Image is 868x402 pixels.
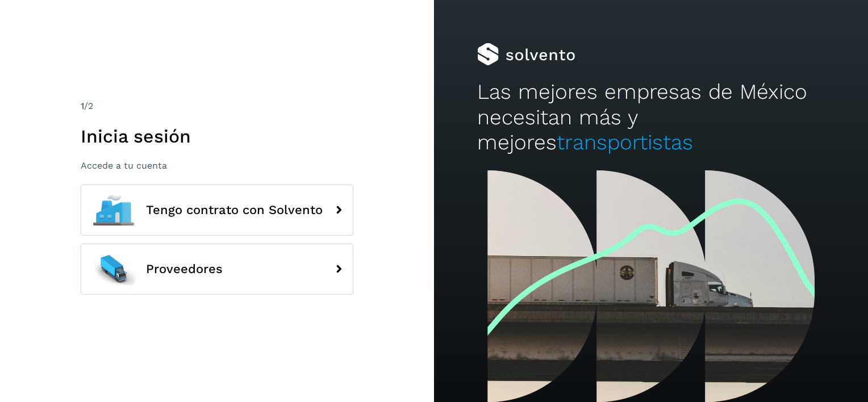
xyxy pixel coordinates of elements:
[81,244,353,295] button: Proveedores
[81,101,84,111] span: 1
[146,203,323,217] span: Tengo contrato con Solvento
[81,125,353,147] h1: Inicia sesión
[81,99,353,113] div: /2
[81,160,353,171] p: Accede a tu cuenta
[557,130,693,154] span: transportistas
[477,79,824,155] h2: Las mejores empresas de México necesitan más y mejores
[146,262,223,276] span: Proveedores
[81,185,353,236] button: Tengo contrato con Solvento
